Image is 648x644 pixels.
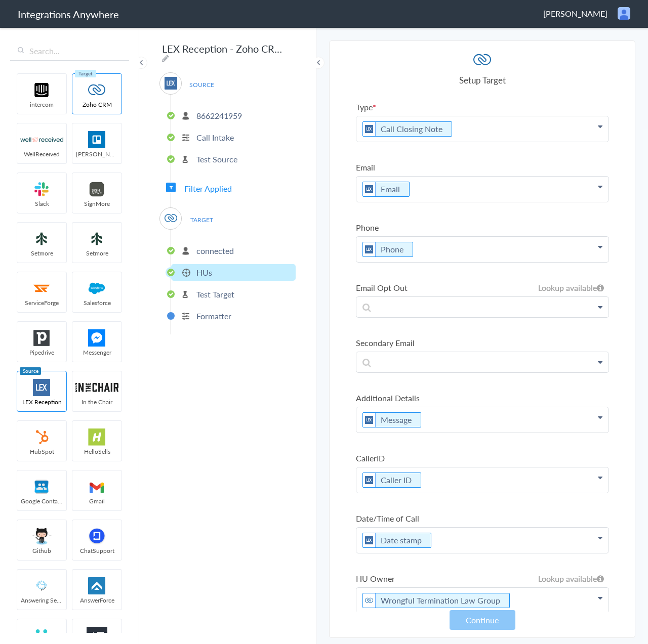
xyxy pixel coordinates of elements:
[75,230,118,247] img: setmoreNew.jpg
[75,528,118,545] img: chatsupport-icon.svg
[17,348,66,357] span: Pipedrive
[72,199,121,208] span: SignMore
[362,182,410,197] li: Email
[10,41,129,61] input: Search...
[20,478,63,495] img: googleContact_logo.png
[196,132,234,143] p: Call Intake
[182,213,221,227] span: TARGET
[20,528,63,545] img: github.png
[17,150,66,158] span: WellReceived
[75,478,118,495] img: gmail-logo.svg
[196,310,231,322] p: Formatter
[184,183,232,194] span: Filter Applied
[356,337,609,349] label: Secondary Email
[362,473,421,488] li: Caller ID
[17,497,66,505] span: Google Contacts
[20,280,63,297] img: serviceforge-icon.png
[362,533,431,548] li: Date stamp
[72,447,121,456] span: HelloSells
[356,512,609,524] label: Date/Time of Call
[362,412,421,427] li: Message
[538,282,604,293] h6: Lookup available
[17,546,66,555] span: Github
[165,77,177,90] img: lex-app-logo.svg
[356,74,609,86] h4: Setup Target
[363,533,376,547] img: lex-app-logo.svg
[72,596,121,605] span: AnswerForce
[20,131,63,148] img: wr-logo.svg
[196,153,237,165] p: Test Source
[363,593,376,608] img: zoho-logo.svg
[196,110,242,121] p: 8662241959
[75,81,118,99] img: zoho-logo.svg
[356,282,609,293] label: Email Opt Out
[75,627,118,644] img: aww.png
[75,131,118,148] img: trello.png
[363,182,376,196] img: lex-app-logo.svg
[72,298,121,307] span: Salesforce
[20,329,63,347] img: pipedrive.png
[75,329,118,347] img: FBM.png
[20,230,63,247] img: setmoreNew.jpg
[75,379,118,396] img: inch-logo.svg
[473,51,491,69] img: zoho-logo.svg
[356,101,609,113] label: Type
[20,428,63,446] img: hubspot-logo.svg
[363,122,376,136] img: lex-app-logo.svg
[17,100,66,109] span: intercom
[17,199,66,208] span: Slack
[196,288,234,300] p: Test Target
[450,610,515,630] button: Continue
[182,78,221,92] span: SOURCE
[17,298,66,307] span: ServiceForge
[75,428,118,446] img: hs-app-logo.svg
[17,447,66,456] span: HubSpot
[17,398,66,406] span: LEX Reception
[543,8,607,19] span: [PERSON_NAME]
[20,181,63,198] img: slack-logo.svg
[165,212,177,225] img: zoho-logo.svg
[72,546,121,555] span: ChatSupport
[356,222,609,233] label: Phone
[538,573,604,584] h6: Lookup available
[356,161,609,173] label: Email
[72,100,121,109] span: Zoho CRM
[356,392,609,404] label: Additional Details
[363,413,376,427] img: lex-app-logo.svg
[20,627,63,644] img: answerconnect-logo.svg
[20,379,63,396] img: lex-app-logo.svg
[356,573,609,584] label: HU Owner
[75,181,118,198] img: signmore-logo.png
[72,150,121,158] span: [PERSON_NAME]
[17,596,66,605] span: Answering Service
[363,242,376,256] img: lex-app-logo.svg
[75,577,118,594] img: af-app-logo.svg
[196,267,212,278] p: HUs
[363,473,376,487] img: lex-app-logo.svg
[17,249,66,257] span: Setmore
[18,7,119,21] h1: Integrations Anywhere
[618,7,630,20] img: user.png
[75,280,118,297] img: salesforce-logo.svg
[72,249,121,257] span: Setmore
[196,245,234,256] p: connected
[356,452,609,464] label: CallerID
[20,81,63,99] img: intercom-logo.svg
[362,242,413,257] li: Phone
[72,348,121,357] span: Messenger
[362,593,510,608] li: Wrongful Termination Law Group
[72,398,121,406] span: In the Chair
[20,577,63,594] img: Answering_service.png
[362,121,452,137] li: Call Closing Note
[72,497,121,505] span: Gmail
